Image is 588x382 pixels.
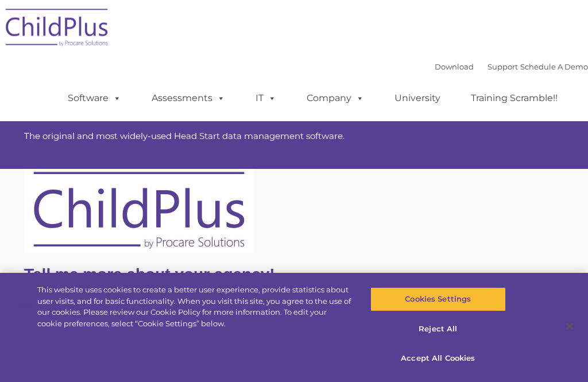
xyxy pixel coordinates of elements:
button: Accept All Cookies [370,346,506,371]
span: Job title [359,341,385,349]
a: Training Scramble!! [459,87,569,110]
a: Download [435,62,474,71]
span: Website URL [270,152,314,161]
a: Software [56,87,133,110]
span: State [180,246,197,255]
button: Reject All [370,317,506,341]
font: | [435,62,588,71]
span: The original and most widely-used Head Start data management software. [24,130,345,141]
a: IT [244,87,288,110]
span: Last name [270,294,305,302]
span: Phone number [180,341,229,349]
a: University [383,87,452,110]
span: Zip Code [359,246,390,255]
button: Close [557,314,582,339]
div: This website uses cookies to create a better user experience, provide statistics about user visit... [37,284,353,329]
a: Assessments [140,87,237,110]
a: Schedule A Demo [520,62,588,71]
a: Company [295,87,376,110]
button: Cookies Settings [370,287,506,311]
a: Support [488,62,518,71]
